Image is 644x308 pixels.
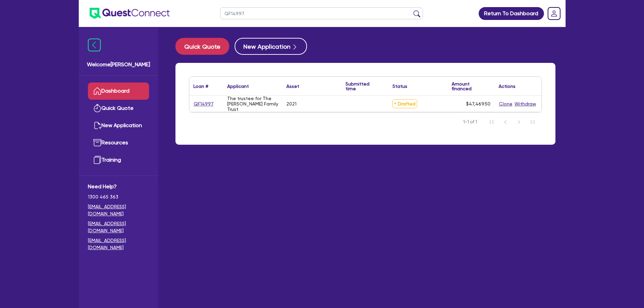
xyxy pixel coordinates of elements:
button: First Page [485,115,499,129]
button: Withdraw [514,100,536,108]
a: Return To Dashboard [479,7,544,20]
div: Amount financed [452,81,491,91]
img: resources [93,139,101,147]
img: new-application [93,121,101,129]
a: Dashboard [88,82,149,100]
div: Actions [499,84,516,89]
button: Next Page [512,115,526,129]
div: Asset [286,84,299,89]
button: New Application [235,38,307,55]
a: [EMAIL_ADDRESS][DOMAIN_NAME] [88,237,149,251]
span: Welcome [PERSON_NAME] [87,61,150,69]
span: 1-1 of 1 [463,119,477,125]
div: Applicant [227,84,249,89]
a: Resources [88,134,149,151]
a: New Application [88,117,149,134]
span: Drafted [392,99,417,108]
button: Clone [499,100,513,108]
div: Submitted time [345,81,378,91]
a: Quick Quote [88,100,149,117]
div: Loan # [193,84,208,89]
button: Quick Quote [175,38,229,55]
button: Previous Page [499,115,512,129]
a: Dropdown toggle [545,5,563,22]
span: 1300 465 363 [88,193,149,200]
a: Training [88,151,149,169]
span: $47,469.50 [466,101,491,106]
img: icon-menu-close [88,39,101,51]
button: Last Page [526,115,539,129]
input: Search by name, application ID or mobile number... [220,7,423,19]
div: Status [392,84,407,89]
a: QF14997 [193,100,214,108]
a: Quick Quote [175,38,235,55]
div: The trustee for The [PERSON_NAME] Family Trust [227,96,278,112]
span: Need Help? [88,183,149,191]
img: training [93,156,101,164]
a: [EMAIL_ADDRESS][DOMAIN_NAME] [88,220,149,234]
img: quest-connect-logo-blue [90,8,170,19]
div: 2021 [286,101,296,106]
a: [EMAIL_ADDRESS][DOMAIN_NAME] [88,203,149,217]
img: quick-quote [93,104,101,112]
